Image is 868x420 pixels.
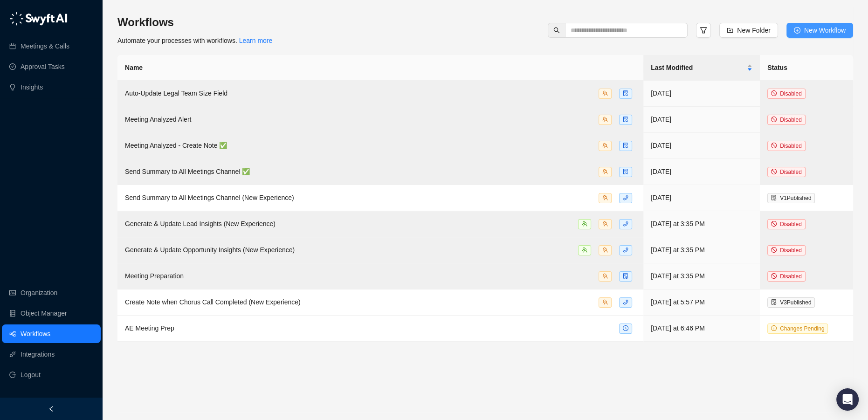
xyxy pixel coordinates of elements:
[48,406,55,412] span: left
[643,289,760,316] td: [DATE] at 5:57 PM
[117,55,643,81] th: Name
[623,169,628,174] span: file-search
[623,273,628,279] span: file-done
[643,81,760,107] td: [DATE]
[780,221,802,227] span: Disabled
[602,299,608,305] span: team
[643,107,760,133] td: [DATE]
[21,365,41,384] span: Logout
[771,169,777,174] span: stop
[719,23,778,38] button: New Folder
[760,55,853,81] th: Status
[623,195,628,200] span: phone
[623,247,628,253] span: phone
[125,272,184,280] span: Meeting Preparation
[21,37,69,55] a: Meetings & Calls
[737,25,771,35] span: New Folder
[780,299,811,306] span: V 3 Published
[21,78,43,96] a: Insights
[780,169,802,175] span: Disabled
[239,37,273,44] a: Learn more
[651,62,745,73] span: Last Modified
[125,116,191,123] span: Meeting Analyzed Alert
[794,27,800,34] span: plus-circle
[643,237,760,263] td: [DATE] at 3:35 PM
[9,372,16,378] span: logout
[771,117,777,122] span: stop
[771,273,777,279] span: stop
[21,283,57,302] a: Organization
[804,25,846,35] span: New Workflow
[780,90,802,97] span: Disabled
[727,27,733,34] span: folder-add
[125,324,174,332] span: AE Meeting Prep
[623,221,628,227] span: phone
[602,117,608,122] span: team
[9,12,68,26] img: logo-05li4sbe.png
[623,299,628,305] span: phone
[771,195,777,200] span: file-done
[125,194,294,201] span: Send Summary to All Meetings Channel (New Experience)
[582,247,587,253] span: team
[780,117,802,123] span: Disabled
[602,247,608,253] span: team
[602,273,608,279] span: team
[780,195,811,201] span: V 1 Published
[125,220,276,227] span: Generate & Update Lead Insights (New Experience)
[602,90,608,96] span: team
[623,90,628,96] span: file-search
[643,211,760,237] td: [DATE] at 3:35 PM
[21,345,55,364] a: Integrations
[602,221,608,227] span: team
[602,169,608,174] span: team
[623,143,628,148] span: file-search
[643,133,760,159] td: [DATE]
[125,142,227,149] span: Meeting Analyzed - Create Note ✅
[780,273,802,280] span: Disabled
[21,324,50,343] a: Workflows
[117,15,272,30] h3: Workflows
[780,143,802,149] span: Disabled
[780,247,802,254] span: Disabled
[771,221,777,227] span: stop
[771,143,777,148] span: stop
[771,325,777,331] span: info-circle
[643,159,760,185] td: [DATE]
[836,388,859,411] div: Open Intercom Messenger
[602,143,608,148] span: team
[643,185,760,211] td: [DATE]
[623,325,628,331] span: clock-circle
[700,27,707,34] span: filter
[780,325,824,332] span: Changes Pending
[771,247,777,253] span: stop
[125,90,227,97] span: Auto-Update Legal Team Size Field
[21,57,65,76] a: Approval Tasks
[623,117,628,122] span: file-search
[602,195,608,200] span: team
[771,90,777,96] span: stop
[643,316,760,342] td: [DATE] at 6:46 PM
[21,304,67,323] a: Object Manager
[643,263,760,289] td: [DATE] at 3:35 PM
[125,298,301,306] span: Create Note when Chorus Call Completed (New Experience)
[771,299,777,305] span: file-done
[786,23,853,38] button: New Workflow
[125,246,295,254] span: Generate & Update Opportunity Insights (New Experience)
[553,27,560,34] span: search
[582,221,587,227] span: team
[125,168,250,175] span: Send Summary to All Meetings Channel ✅
[117,37,272,44] span: Automate your processes with workflows.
